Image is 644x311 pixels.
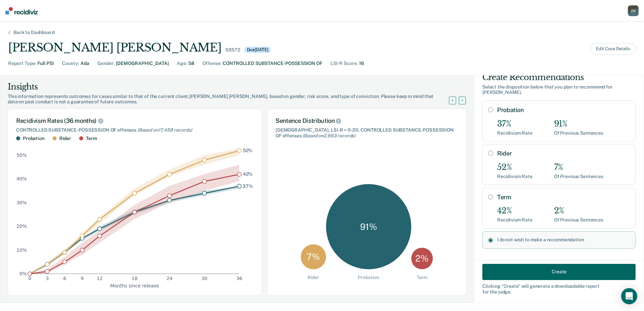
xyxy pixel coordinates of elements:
[243,148,253,189] g: text
[411,248,433,269] div: 2 %
[554,174,603,179] div: Of Previous Sentences
[63,276,66,281] text: 6
[28,276,31,281] text: 0
[177,60,187,67] div: Age :
[554,119,603,129] div: 91%
[132,276,138,281] text: 18
[359,60,364,67] div: 16
[225,47,240,53] div: 53572
[236,276,243,281] text: 36
[482,72,636,83] div: Create Recommendations
[628,5,639,16] button: ZK
[276,117,458,125] div: Sentence Distribution
[5,30,63,35] div: Back to Dashboard
[59,136,71,141] div: Rider
[37,60,54,67] div: Full PSI
[497,150,630,157] label: Rider
[86,136,97,141] div: Term
[16,127,253,133] div: CONTROLLED SUBSTANCE-POSSESSION OF offenses
[202,60,221,67] div: Offense :
[417,275,427,280] div: Term
[17,152,27,276] g: y-axis tick label
[554,206,603,216] div: 2%
[62,60,79,67] div: County :
[482,84,636,96] div: Select the disposition below that you plan to recommend for [PERSON_NAME] .
[116,60,169,67] div: [DEMOGRAPHIC_DATA]
[46,276,49,281] text: 3
[497,194,630,201] label: Term
[20,271,27,276] text: 0%
[8,94,457,105] div: This information represents outcomes for cases similar to that of the current client, [PERSON_NAM...
[17,223,27,229] text: 20%
[276,127,458,139] div: [DEMOGRAPHIC_DATA], LSI-R = 0-20, CONTROLLED SUBSTANCE-POSSESSION OF offenses
[497,237,630,243] label: I do not wish to make a recommendation
[590,43,636,55] button: Edit Case Details
[497,217,533,223] div: Recidivism Rate
[17,152,27,158] text: 50%
[497,163,533,172] div: 52%
[308,275,319,280] div: Rider
[482,264,636,280] button: Create
[17,200,27,205] text: 30%
[201,276,207,281] text: 30
[628,5,639,16] div: Z K
[554,217,603,223] div: Of Previous Sentences
[326,184,411,269] div: 91 %
[497,106,630,114] label: Probation
[17,247,27,252] text: 10%
[497,174,533,179] div: Recidivism Rate
[243,183,253,188] text: 37%
[244,47,271,53] div: Due [DATE]
[5,7,38,14] img: Recidiviz
[80,60,89,67] div: Ada
[8,60,36,67] div: Report Type :
[554,163,603,172] div: 7%
[188,60,194,67] div: 58
[30,148,239,274] g: area
[8,41,221,55] div: [PERSON_NAME] [PERSON_NAME]
[81,276,84,281] text: 9
[301,244,326,270] div: 7 %
[621,288,637,304] div: Open Intercom Messenger
[110,283,159,288] g: x-axis label
[330,60,358,67] div: LSI-R Score :
[497,119,533,129] div: 37%
[8,81,457,92] div: Insights
[110,283,159,288] text: Months since release
[97,60,115,67] div: Gender :
[497,130,533,136] div: Recidivism Rate
[28,276,242,281] g: x-axis tick label
[223,60,322,67] div: CONTROLLED SUBSTANCE-POSSESSION OF
[243,148,253,153] text: 52%
[137,127,192,133] span: (Based on 17,459 records )
[28,148,241,276] g: dot
[554,130,603,136] div: Of Previous Sentences
[16,117,253,125] div: Recidivism Rates (36 months)
[166,276,172,281] text: 24
[17,176,27,181] text: 40%
[358,275,379,280] div: Probation
[302,133,355,138] span: (Based on 2,663 records )
[482,283,636,295] div: Clicking " Create " will generate a downloadable report for the judge.
[243,171,253,177] text: 42%
[23,136,44,141] div: Probation
[497,206,533,216] div: 42%
[97,276,103,281] text: 12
